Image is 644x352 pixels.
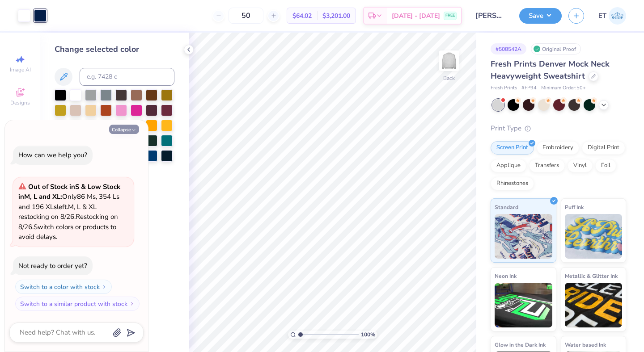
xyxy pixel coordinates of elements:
div: Print Type [491,123,626,134]
span: Metallic & Glitter Ink [565,271,618,281]
strong: Out of Stock in S [28,182,81,191]
span: Fresh Prints [491,84,517,92]
div: How can we help you? [18,151,87,159]
span: Water based Ink [565,340,606,349]
div: Original Proof [531,43,581,54]
input: Untitled Design [469,7,513,25]
span: # FP94 [521,84,537,92]
img: Switch to a similar product with stock [129,301,135,306]
div: Applique [491,159,526,172]
button: Save [519,8,562,24]
span: [DATE] - [DATE] [392,11,440,21]
button: Switch to a similar product with stock [15,297,140,311]
img: Neon Ink [495,283,552,327]
button: Switch to a color with stock [15,280,112,294]
span: Glow in the Dark Ink [495,340,546,349]
div: Rhinestones [491,177,534,190]
span: ET [598,11,606,21]
img: Metallic & Glitter Ink [565,283,623,327]
span: FREE [445,13,455,19]
div: Back [443,74,455,82]
div: Embroidery [537,141,579,155]
span: Neon Ink [495,271,517,281]
div: Transfers [529,159,565,172]
a: ET [598,7,626,25]
img: Standard [495,214,552,259]
span: 100 % [361,331,375,339]
div: Change selected color [55,43,174,55]
input: e.g. 7428 c [80,68,174,86]
span: Standard [495,202,518,212]
span: Designs [10,99,30,106]
img: Switch to a color with stock [102,284,107,289]
div: # 508542A [491,43,526,54]
div: Digital Print [582,141,625,155]
span: Image AI [10,66,31,73]
span: Minimum Order: 50 + [541,84,586,92]
img: Back [440,52,458,70]
span: Only 86 Ms, 354 Ls and 196 XLs left. M, L & XL restocking on 8/26. Restocking on 8/26. Switch col... [18,182,120,242]
input: – – [229,8,263,24]
div: Vinyl [568,159,593,172]
img: Puff Ink [565,214,623,259]
img: Elaina Thomas [609,7,626,25]
span: Puff Ink [565,202,584,212]
div: Screen Print [491,141,534,155]
span: $3,201.00 [322,11,350,21]
span: $64.02 [292,11,312,21]
div: Not ready to order yet? [18,261,87,270]
div: Foil [595,159,616,172]
span: Fresh Prints Denver Mock Neck Heavyweight Sweatshirt [491,59,610,81]
button: Collapse [109,125,139,134]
